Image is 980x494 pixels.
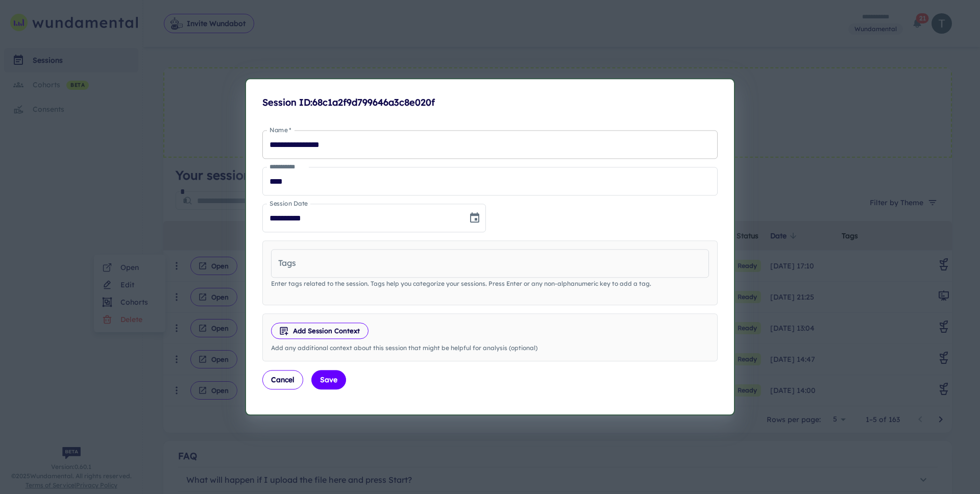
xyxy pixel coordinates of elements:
[262,370,303,390] button: Cancel
[271,344,709,353] p: Add any additional context about this session that might be helpful for analysis (optional)
[262,95,718,110] h6: Session ID: 68c1a2f9d799646a3c8e020f
[271,279,709,288] p: Enter tags related to the session. Tags help you categorize your sessions. Press Enter or any non...
[269,126,291,134] label: Name *
[311,370,346,390] button: Save
[269,199,308,208] label: Session Date
[464,208,485,228] button: Choose date, selected date is Sep 10, 2025
[271,323,369,339] button: Add Session Context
